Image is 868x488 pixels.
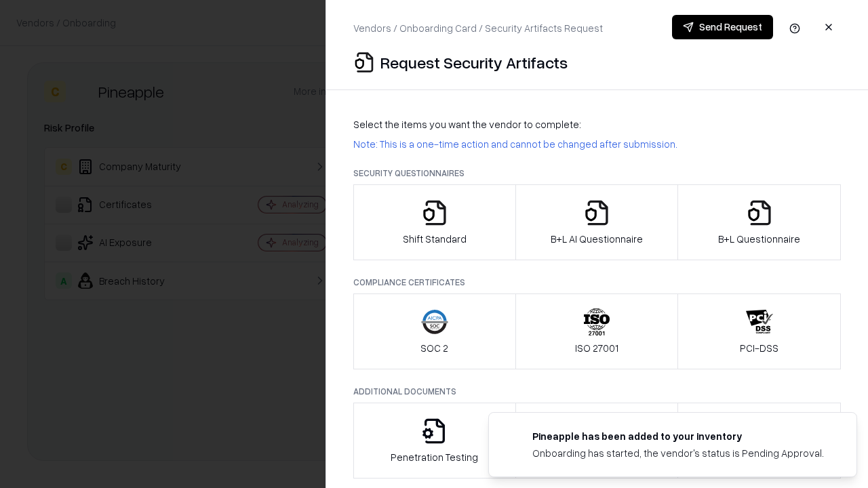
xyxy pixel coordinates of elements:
button: Privacy Policy [515,403,679,479]
button: B+L AI Questionnaire [515,184,679,260]
button: Send Request [672,15,773,39]
p: Select the items you want the vendor to complete: [353,117,841,131]
button: B+L Questionnaire [677,184,841,260]
p: Compliance Certificates [353,277,841,288]
p: Request Security Artifacts [380,52,568,73]
p: ISO 27001 [575,341,618,355]
button: ISO 27001 [515,293,679,369]
div: Pineapple has been added to your inventory [532,429,824,443]
div: Onboarding has started, the vendor's status is Pending Approval. [532,446,824,460]
p: Shift Standard [403,232,467,246]
button: Penetration Testing [353,403,516,479]
p: Vendors / Onboarding Card / Security Artifacts Request [353,21,603,35]
p: Note: This is a one-time action and cannot be changed after submission. [353,137,841,151]
button: PCI-DSS [677,293,841,369]
p: SOC 2 [420,341,448,355]
img: pineappleenergy.com [505,429,521,445]
p: PCI-DSS [740,341,778,355]
button: Data Processing Agreement [677,403,841,479]
button: Shift Standard [353,184,516,260]
p: Additional Documents [353,386,841,397]
button: SOC 2 [353,293,516,369]
p: Security Questionnaires [353,167,841,179]
p: B+L Questionnaire [718,232,800,246]
p: Penetration Testing [391,450,478,464]
p: B+L AI Questionnaire [551,232,643,246]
